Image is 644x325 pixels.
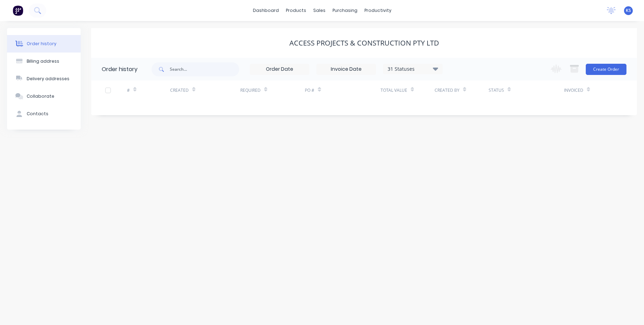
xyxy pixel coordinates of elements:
button: Create Order [586,64,626,75]
div: Required [240,81,305,100]
div: Invoiced [564,81,607,100]
div: Status [489,87,504,94]
input: Invoice Date [317,64,376,75]
div: 31 Statuses [383,65,442,73]
div: Delivery addresses [27,76,69,82]
div: Status [489,81,564,100]
div: Created By [435,87,459,94]
div: PO # [305,87,314,94]
div: Created [170,81,240,100]
div: Order history [27,41,56,47]
div: products [282,5,310,16]
div: # [127,87,130,94]
div: Created By [435,81,489,100]
div: Required [240,87,261,94]
div: PO # [305,81,380,100]
div: Access Projects & Construction Pty Ltd [289,39,439,47]
div: Total Value [381,87,407,94]
div: Invoiced [564,87,583,94]
div: Collaborate [27,93,54,99]
button: Order history [7,35,81,53]
input: Order Date [250,64,309,75]
input: Search... [170,62,239,76]
div: # [127,81,170,100]
div: Created [170,87,189,94]
div: Total Value [381,81,435,100]
button: Collaborate [7,88,81,105]
button: Delivery addresses [7,70,81,88]
div: purchasing [329,5,361,16]
span: KS [626,7,631,14]
div: sales [310,5,329,16]
div: Contacts [27,111,48,117]
button: Contacts [7,105,81,123]
div: Order history [102,65,137,74]
div: productivity [361,5,395,16]
div: Billing address [27,58,59,64]
button: Billing address [7,53,81,70]
a: dashboard [249,5,282,16]
img: Factory [13,5,23,16]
